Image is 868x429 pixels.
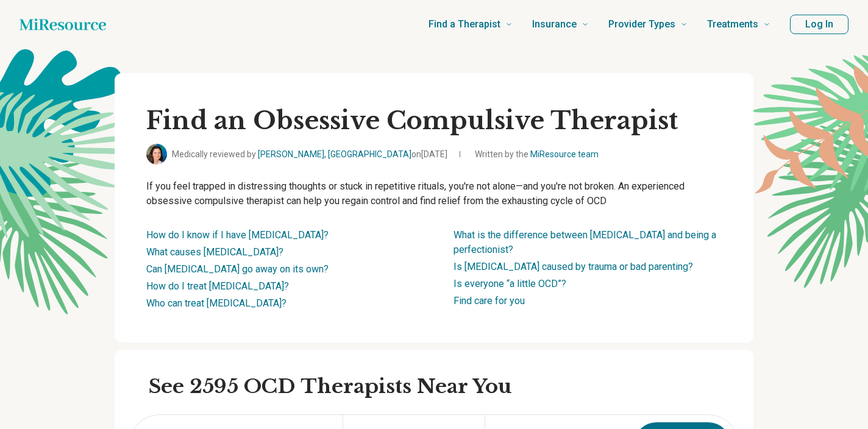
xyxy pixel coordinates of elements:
a: How do I know if I have [MEDICAL_DATA]? [146,229,329,241]
span: Provider Types [608,16,675,33]
span: Treatments [707,16,758,33]
p: If you feel trapped in distressing thoughts or stuck in repetitive rituals, you're not alone—and ... [146,179,722,208]
a: Home page [20,12,106,37]
h1: Find an Obsessive Compulsive Therapist [146,105,722,136]
span: Find a Therapist [429,16,500,33]
a: What causes [MEDICAL_DATA]? [146,246,283,258]
a: How do I treat [MEDICAL_DATA]? [146,280,289,292]
span: Insurance [532,16,577,33]
span: Medically reviewed by [172,148,447,161]
h2: See 2595 OCD Therapists Near You [149,374,739,400]
a: Is [MEDICAL_DATA] caused by trauma or bad parenting? [454,261,693,272]
a: MiResource team [530,149,599,159]
a: Find care for you [454,295,525,307]
span: Written by the [475,148,599,161]
span: on [DATE] [411,149,447,159]
button: Log In [790,15,848,34]
a: Is everyone “a little OCD”? [454,278,566,289]
a: [PERSON_NAME], [GEOGRAPHIC_DATA] [258,149,411,159]
a: What is the difference between [MEDICAL_DATA] and being a perfectionist? [454,229,716,255]
a: Can [MEDICAL_DATA] go away on its own? [146,263,329,275]
a: Who can treat [MEDICAL_DATA]? [146,297,286,309]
